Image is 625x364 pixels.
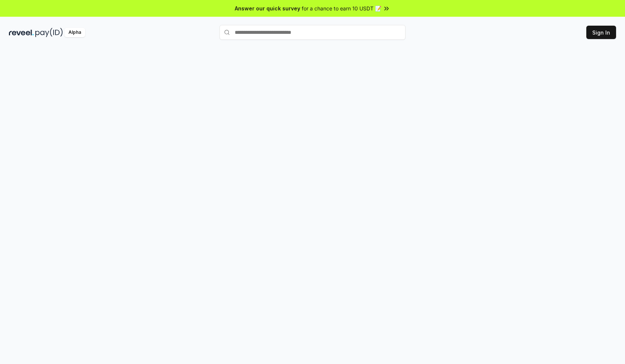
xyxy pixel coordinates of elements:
[9,28,34,37] img: reveel_dark
[235,4,300,12] span: Answer our quick survey
[302,4,381,12] span: for a chance to earn 10 USDT 📝
[35,28,63,37] img: pay_id
[586,26,616,39] button: Sign In
[64,28,85,37] div: Alpha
